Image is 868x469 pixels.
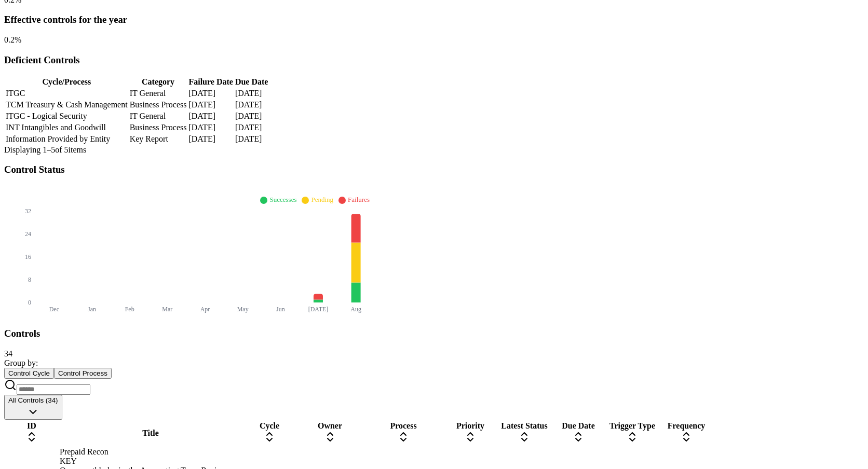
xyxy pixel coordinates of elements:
[4,145,86,154] span: Displaying 1– 5 of 5 items
[4,14,864,25] h3: Effective controls for the year
[269,196,296,203] span: Successes
[188,134,233,144] td: [DATE]
[129,88,187,99] td: IT General
[162,306,172,313] tspan: Mar
[25,253,31,260] tspan: 16
[4,368,54,379] button: Control Cycle
[188,88,233,99] td: [DATE]
[235,111,269,121] td: [DATE]
[4,349,12,358] span: 34
[188,122,233,133] td: [DATE]
[660,421,712,445] div: Frequency
[350,306,361,313] tspan: Aug
[5,88,128,99] td: ITGC
[4,54,864,66] h3: Deficient Controls
[235,134,269,144] td: [DATE]
[5,77,128,87] th: Cycle/Process
[5,111,128,121] td: ITGC - Logical Security
[6,421,58,445] div: ID
[129,134,187,144] td: Key Report
[60,447,241,466] div: Prepaid Recon
[28,299,31,306] tspan: 0
[54,368,112,379] button: Control Process
[129,100,187,110] td: Business Process
[308,306,329,313] tspan: [DATE]
[4,164,864,175] h3: Control Status
[4,328,864,339] h3: Controls
[498,421,550,445] div: Latest Status
[28,276,31,283] tspan: 8
[188,77,233,87] th: Failure Date
[4,395,62,420] button: All Controls (34)
[188,111,233,121] td: [DATE]
[297,421,362,445] div: Owner
[129,122,187,133] td: Business Process
[235,88,269,99] td: [DATE]
[8,396,58,404] span: All Controls (34)
[364,421,442,445] div: Process
[49,306,59,313] tspan: Dec
[4,358,38,367] span: Group by:
[188,100,233,110] td: [DATE]
[235,122,269,133] td: [DATE]
[60,457,241,466] div: KEY
[444,421,496,445] div: Priority
[25,230,31,238] tspan: 24
[129,77,187,87] th: Category
[311,196,333,203] span: Pending
[237,306,249,313] tspan: May
[60,429,241,438] div: Title
[348,196,370,203] span: Failures
[235,100,269,110] td: [DATE]
[5,100,128,110] td: TCM Treasury & Cash Management
[5,122,128,133] td: INT Intangibles and Goodwill
[276,306,285,313] tspan: Jun
[552,421,604,445] div: Due Date
[235,77,269,87] th: Due Date
[5,134,128,144] td: Information Provided by Entity
[25,208,31,215] tspan: 32
[129,111,187,121] td: IT General
[606,421,658,445] div: Trigger Type
[243,421,295,445] div: Cycle
[4,35,21,44] span: 0.2 %
[125,306,134,313] tspan: Feb
[88,306,96,313] tspan: Jan
[200,306,210,313] tspan: Apr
